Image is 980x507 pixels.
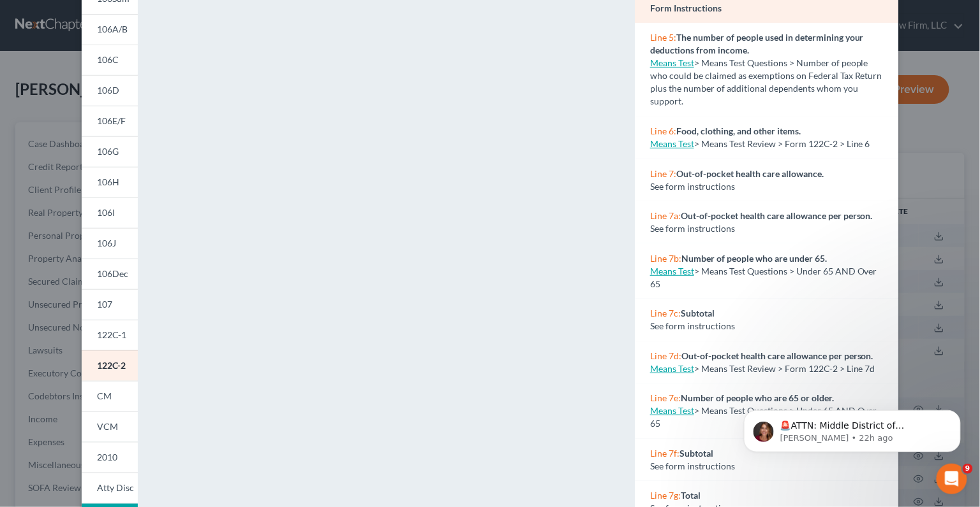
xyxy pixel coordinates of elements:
[681,210,873,221] strong: Out-of-pocket health care allowance per person.
[82,75,138,106] a: 106D
[650,125,676,136] span: Line 6:
[676,168,824,179] strong: Out-of-pocket health care allowance.
[82,259,138,289] a: 106Dec
[97,360,126,371] span: 122C-2
[82,136,138,167] a: 106G
[681,392,834,403] strong: Number of people who are 65 or older.
[650,168,676,179] span: Line 7:
[97,176,119,187] span: 106H
[694,363,875,374] span: > Means Test Review > Form 122C-2 > Line 7d
[82,289,138,320] a: 107
[97,329,126,340] span: 122C-1
[82,350,138,381] a: 122C-2
[650,32,676,43] span: Line 5:
[650,210,681,221] span: Line 7a:
[97,85,119,96] span: 106D
[681,308,715,318] strong: Subtotal
[650,363,694,374] a: Means Test
[681,490,701,501] strong: Total
[681,253,827,264] strong: Number of people who are under 65.
[650,57,882,106] span: > Means Test Questions > Number of people who could be claimed as exemptions on Federal Tax Retur...
[82,473,138,504] a: Atty Disc
[650,320,735,331] span: See form instructions
[82,411,138,442] a: VCM
[650,266,877,289] span: > Means Test Questions > Under 65 AND Over 65
[963,464,973,474] span: 9
[82,381,138,411] a: CM
[82,228,138,259] a: 106J
[650,308,681,318] span: Line 7c:
[97,421,118,432] span: VCM
[679,448,713,459] strong: Subtotal
[650,405,694,416] a: Means Test
[82,167,138,197] a: 106H
[97,115,126,126] span: 106E/F
[97,268,128,279] span: 106Dec
[676,125,801,136] strong: Food, clothing, and other items.
[650,223,735,234] span: See form instructions
[650,448,679,459] span: Line 7f:
[725,383,980,473] iframe: Intercom notifications message
[97,482,134,493] span: Atty Disc
[82,197,138,228] a: 106I
[97,299,112,310] span: 107
[97,452,117,462] span: 2010
[82,106,138,136] a: 106E/F
[650,138,694,149] a: Means Test
[650,350,681,361] span: Line 7d:
[82,320,138,350] a: 122C-1
[97,207,115,218] span: 106I
[650,392,681,403] span: Line 7e:
[97,238,116,248] span: 106J
[82,45,138,75] a: 106C
[650,32,864,55] strong: The number of people used in determining your deductions from income.
[650,181,735,192] span: See form instructions
[97,54,119,65] span: 106C
[650,461,735,471] span: See form instructions
[97,390,112,401] span: CM
[97,24,128,34] span: 106A/B
[82,442,138,473] a: 2010
[650,253,681,264] span: Line 7b:
[694,138,870,149] span: > Means Test Review > Form 122C-2 > Line 6
[650,490,681,501] span: Line 7g:
[937,464,967,494] iframe: Intercom live chat
[82,14,138,45] a: 106A/B
[681,350,873,361] strong: Out-of-pocket health care allowance per person.
[650,266,694,276] a: Means Test
[97,146,119,157] span: 106G
[650,57,694,68] a: Means Test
